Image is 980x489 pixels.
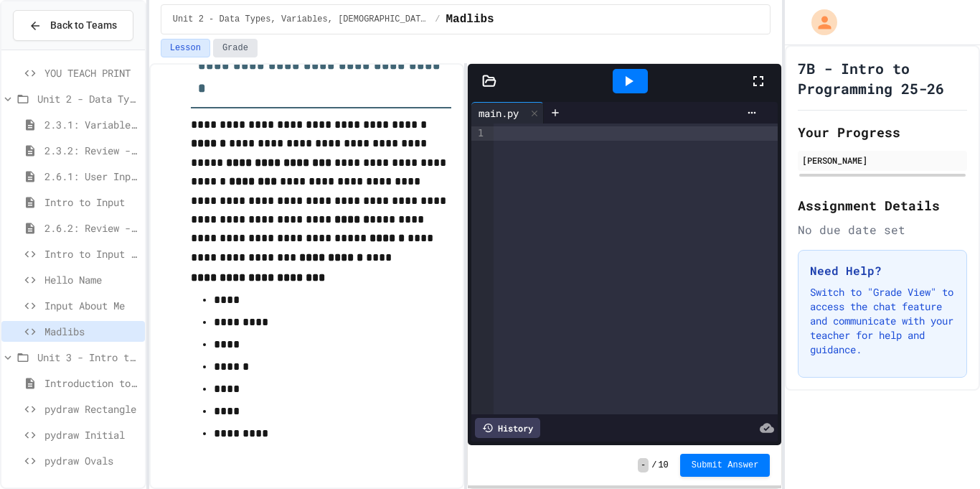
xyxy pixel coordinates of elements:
[796,6,841,39] div: My Account
[798,195,967,215] h2: Assignment Details
[50,18,117,33] span: Back to Teams
[44,453,139,468] span: pydraw Ovals
[37,91,139,106] span: Unit 2 - Data Types, Variables, [DEMOGRAPHIC_DATA]
[44,143,139,158] span: 2.3.2: Review - Variables and Data Types
[44,401,139,416] span: pydraw Rectangle
[471,102,544,124] div: main.py
[435,14,440,25] span: /
[638,458,649,472] span: -
[658,460,668,471] span: 10
[44,298,139,313] span: Input About Me
[798,58,967,98] h1: 7B - Intro to Programming 25-26
[680,454,771,477] button: Submit Answer
[44,272,139,287] span: Hello Name
[44,220,139,236] span: 2.6.2: Review - User Input
[44,195,139,210] span: Intro to Input
[475,418,540,438] div: History
[446,11,494,28] span: Madlibs
[37,350,139,365] span: Unit 3 - Intro to Objects
[44,117,139,132] span: 2.3.1: Variables and Data Types
[798,221,967,238] div: No due date set
[471,126,486,141] div: 1
[810,262,955,279] h3: Need Help?
[651,460,656,471] span: /
[692,460,759,471] span: Submit Answer
[44,246,139,261] span: Intro to Input Exercise
[13,10,133,41] button: Back to Teams
[161,39,210,57] button: Lesson
[471,106,526,121] div: main.py
[810,285,955,357] p: Switch to "Grade View" to access the chat feature and communicate with your teacher for help and ...
[44,324,139,339] span: Madlibs
[44,169,139,184] span: 2.6.1: User Input
[213,39,258,57] button: Grade
[173,14,430,25] span: Unit 2 - Data Types, Variables, [DEMOGRAPHIC_DATA]
[44,376,139,391] span: Introduction to pydraw
[44,65,139,80] span: YOU TEACH PRINT
[44,427,139,442] span: pydraw Initial
[798,122,967,142] h2: Your Progress
[802,154,963,167] div: [PERSON_NAME]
